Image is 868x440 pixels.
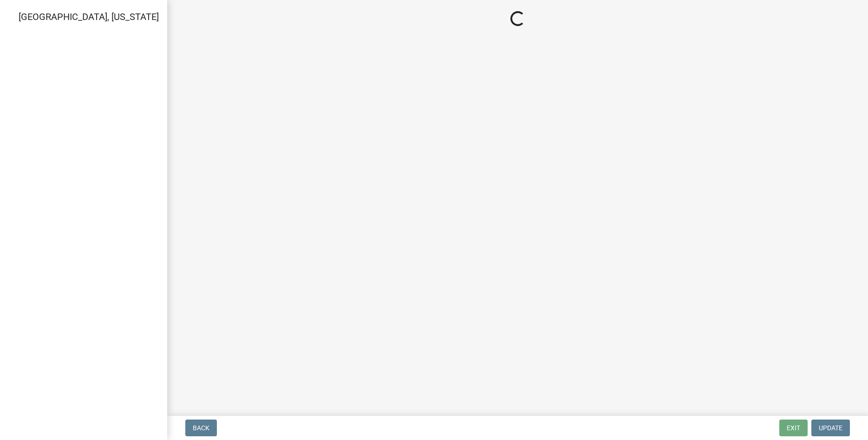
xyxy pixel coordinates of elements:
[811,420,850,436] button: Update
[193,424,209,432] span: Back
[19,11,159,22] span: [GEOGRAPHIC_DATA], [US_STATE]
[779,420,808,436] button: Exit
[185,420,217,436] button: Back
[819,424,842,432] span: Update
